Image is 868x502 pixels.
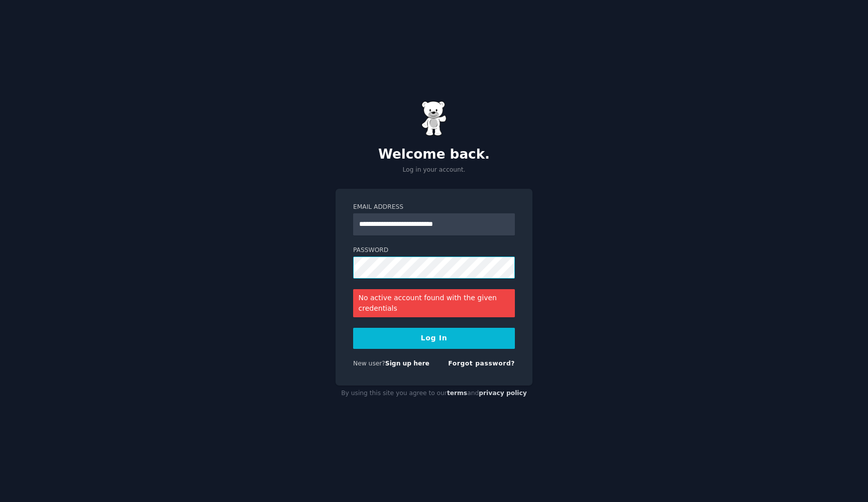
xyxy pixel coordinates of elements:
span: New user? [353,360,385,367]
div: No active account found with the given credentials [353,289,515,317]
h2: Welcome back. [336,147,532,163]
p: Log in your account. [336,166,532,175]
a: terms [447,390,467,397]
div: By using this site you agree to our and [336,386,532,402]
a: privacy policy [479,390,527,397]
label: Password [353,246,515,255]
img: Gummy Bear [421,101,447,136]
a: Forgot password? [448,360,515,367]
label: Email Address [353,203,515,212]
button: Log In [353,328,515,349]
a: Sign up here [385,360,429,367]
